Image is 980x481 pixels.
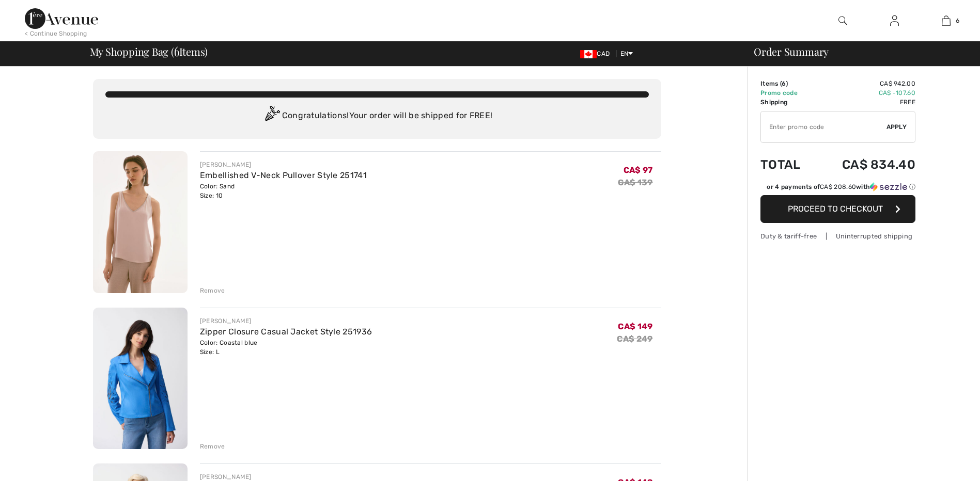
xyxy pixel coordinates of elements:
img: 1ère Avenue [25,8,98,29]
div: Color: Sand Size: 10 [200,182,367,200]
div: [PERSON_NAME] [200,160,367,169]
span: Proceed to Checkout [788,204,883,214]
span: EN [620,50,633,57]
img: My Info [890,14,899,27]
span: Apply [886,122,907,132]
a: Sign In [882,14,907,27]
div: Order Summary [741,46,974,57]
td: CA$ 834.40 [815,147,915,182]
a: 6 [921,14,971,27]
s: CA$ 249 [617,334,652,344]
div: Duty & tariff-free | Uninterrupted shipping [760,231,915,241]
td: CA$ 942.00 [815,79,915,88]
span: CA$ 208.60 [820,183,856,190]
img: Sezzle [870,182,907,191]
img: Zipper Closure Casual Jacket Style 251936 [93,308,188,450]
td: Free [815,98,915,107]
span: CA$ 149 [618,322,652,331]
span: My Shopping Bag ( Items) [90,46,208,57]
a: Embellished V-Neck Pullover Style 251741 [200,170,367,180]
img: Embellished V-Neck Pullover Style 251741 [93,151,188,293]
td: CA$ -107.60 [815,88,915,98]
img: Canadian Dollar [580,50,597,58]
td: Promo code [760,88,815,98]
div: or 4 payments of with [767,182,915,191]
span: 6 [782,80,786,87]
button: Proceed to Checkout [760,195,915,223]
div: Remove [200,442,225,451]
img: Congratulation2.svg [261,106,282,126]
div: Congratulations! Your order will be shipped for FREE! [105,106,649,126]
span: 6 [174,44,179,57]
div: Remove [200,286,225,295]
s: CA$ 139 [618,178,652,187]
div: < Continue Shopping [25,29,87,38]
div: [PERSON_NAME] [200,316,372,326]
img: search the website [838,14,847,27]
span: CA$ 97 [624,165,653,175]
div: or 4 payments ofCA$ 208.60withSezzle Click to learn more about Sezzle [760,182,915,195]
span: CAD [580,50,614,57]
a: Zipper Closure Casual Jacket Style 251936 [200,327,372,336]
td: Total [760,147,815,182]
input: Promo code [761,111,886,142]
td: Shipping [760,98,815,107]
td: Items ( ) [760,79,815,88]
img: My Bag [942,14,951,27]
div: Color: Coastal blue Size: L [200,338,372,357]
span: 6 [956,16,959,25]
